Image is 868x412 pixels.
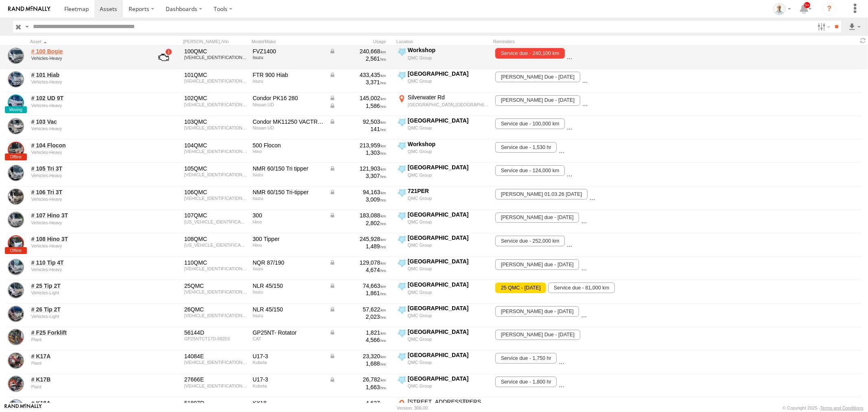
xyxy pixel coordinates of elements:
[31,235,143,243] a: # 108 Hino 3T
[31,306,143,313] a: # 26 Tip 2T
[31,243,143,248] div: undefined
[31,290,143,295] div: undefined
[184,376,247,383] div: 27666E
[31,188,143,196] a: # 106 Tri 3T
[581,213,651,223] span: Service due - 188,000 km
[253,384,324,388] div: Kubota
[31,353,143,360] a: # K17A
[31,150,143,155] div: undefined
[396,46,490,68] label: Click to View Current Location
[559,353,643,364] span: rego due - 26/04/2026
[329,219,386,227] div: 2,802
[8,6,50,12] img: rand-logo.svg
[184,399,247,407] div: 51897D
[495,48,565,59] span: Service due - 240,100 km
[31,126,143,131] div: undefined
[184,118,247,125] div: 103QMC
[408,289,489,295] div: QMC Group
[495,189,587,199] span: Rego 01.03.26 - 28/02/2026
[253,313,324,318] div: Isuzu
[8,118,24,134] a: View Asset Details
[329,125,386,133] div: 141
[408,187,489,195] div: 721PER
[253,165,324,172] div: NMR 60/150 Tri tipper
[329,266,386,274] div: 4,674
[184,336,247,341] div: GP25NTCT17D-68203
[814,21,832,33] label: Search Filter Options
[329,79,386,86] div: 3,371
[253,399,324,407] div: KX18
[329,55,386,62] div: 2,561
[329,188,386,196] div: Data from Vehicle CANbus
[253,212,324,219] div: 300
[253,94,324,102] div: Condor PK16 280
[8,329,24,345] a: View Asset Details
[253,376,324,383] div: U17-3
[823,2,836,15] i: ?
[495,213,579,223] span: Rego due - 21/05/2026
[184,266,247,271] div: JAAN1R75HM7100063
[31,329,143,336] a: # F25 Forklift
[8,188,24,205] a: View Asset Details
[567,48,651,59] span: rego due - 10/04/2026
[396,94,490,116] label: Click to View Current Location
[253,235,324,243] div: 300 Tipper
[30,39,144,44] div: Click to Sort
[408,266,489,272] div: QMC Group
[329,243,386,250] div: 1,489
[8,376,24,392] a: View Asset Details
[253,353,324,360] div: U17-3
[396,375,490,397] label: Click to View Current Location
[329,306,386,313] div: Data from Vehicle CANbus
[858,37,868,44] span: Refresh
[251,39,325,44] div: Model/Make
[328,39,393,44] div: Usage
[253,282,324,289] div: NLR 45/150
[253,172,324,177] div: Isuzu
[408,359,489,365] div: QMC Group
[253,79,324,83] div: Isuzu
[184,142,247,149] div: 104QMC
[253,149,324,154] div: Hino
[8,282,24,298] a: View Asset Details
[495,236,565,246] span: Service due - 252,000 km
[329,118,386,125] div: Data from Vehicle CANbus
[253,336,324,341] div: CAT
[329,399,386,407] div: 4,627
[396,305,490,327] label: Click to View Current Location
[149,48,179,67] a: View Asset with Fault/s
[31,165,143,172] a: # 105 Tri 3T
[567,165,652,176] span: Rego Due - 19/07/2026
[31,71,143,79] a: # 101 Hiab
[31,142,143,149] a: # 104 Flocon
[253,188,324,196] div: NMR 60/150 Tri-tipper
[184,219,247,224] div: JHHACS3H30K003050
[329,71,386,79] div: Data from Vehicle CANbus
[253,142,324,149] div: 500 Flocon
[329,48,386,55] div: Data from Vehicle CANbus
[408,172,489,178] div: QMC Group
[31,103,143,108] div: undefined
[495,283,546,293] span: 25 QMC - 23/08/2025
[184,353,247,360] div: 14084E
[184,172,247,177] div: JAANMR85EL7100641
[495,118,565,129] span: Service due - 100,000 km
[329,329,386,336] div: Data from Vehicle CANbus
[8,212,24,228] a: View Asset Details
[408,398,489,405] div: [STREET_ADDRESS][PERSON_NAME]
[253,259,324,266] div: NQR 87/190
[184,259,247,266] div: 110QMC
[329,212,386,219] div: Data from Vehicle CANbus
[184,48,247,55] div: 100QMC
[396,39,490,44] div: Location
[581,259,651,270] span: Service due - 135,000 km
[408,234,489,241] div: [GEOGRAPHIC_DATA]
[253,306,324,313] div: NLR 45/150
[408,336,489,342] div: QMC Group
[408,78,489,84] div: QMC Group
[329,282,386,289] div: Data from Vehicle CANbus
[408,328,489,335] div: [GEOGRAPHIC_DATA]
[848,21,861,33] label: Export results as...
[329,289,386,297] div: 1,861
[329,235,386,243] div: 245,928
